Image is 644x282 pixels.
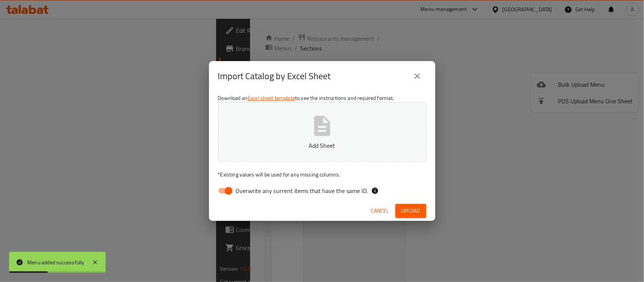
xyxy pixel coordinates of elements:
span: Cancel [371,206,389,216]
svg: If the overwrite option isn't selected, then the items that match an existing ID will be ignored ... [371,187,379,195]
div: Download an to see the instructions and required format. [209,91,435,201]
button: close [408,67,426,85]
a: Excel sheet template [247,93,295,103]
h2: Import Catalog by Excel Sheet [218,70,331,82]
div: Menu added successfully [27,258,85,267]
span: Overwrite any current items that have the same ID. [236,186,368,195]
button: Add Sheet [218,102,426,162]
p: Add Sheet [230,141,415,150]
button: Cancel [368,204,392,218]
p: Existing values will be used for any missing columns. [218,171,426,178]
span: Upload [401,206,420,216]
button: Upload [395,204,426,218]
